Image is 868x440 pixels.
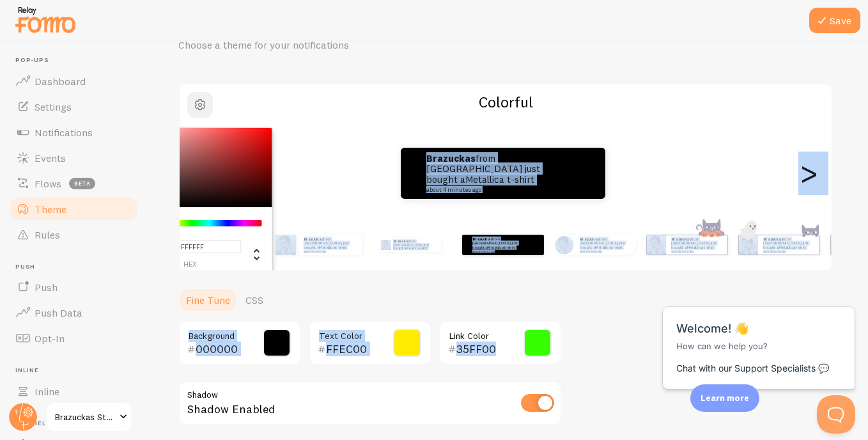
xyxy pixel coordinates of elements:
[687,245,715,250] a: Metallica t-shirt
[15,366,139,375] span: Inline
[35,152,66,164] span: Events
[763,237,814,253] p: from [GEOGRAPHIC_DATA] just bought a
[426,152,476,164] strong: Brazuckas
[128,128,272,276] div: Chrome color picker
[35,203,66,216] span: Theme
[8,145,139,171] a: Events
[304,237,323,242] strong: Brazuckas
[319,245,346,250] a: Metallica t-shirt
[426,153,554,193] p: from [GEOGRAPHIC_DATA] just bought a
[8,274,139,300] a: Push
[139,261,242,268] span: hex
[46,402,132,432] a: Brazuckas Store
[779,245,807,250] a: Metallica t-shirt
[304,237,357,253] p: from [GEOGRAPHIC_DATA] just bought a
[8,300,139,326] a: Push Data
[393,239,410,243] strong: Brazuckas
[488,245,515,250] a: Metallica t-shirt
[656,275,862,395] iframe: Help Scout Beacon - Messages and Notifications
[35,306,82,319] span: Push Data
[8,120,139,145] a: Notifications
[178,38,485,52] p: Choose a theme for your notifications
[831,235,850,255] img: Fomo
[801,127,816,219] div: Next slide
[472,250,522,253] small: about 4 minutes ago
[817,395,855,434] iframe: Help Scout Beacon - Open
[178,381,562,427] div: Shadow Enabled
[304,250,356,253] small: about 4 minutes ago
[8,94,139,120] a: Settings
[35,177,61,190] span: Flows
[35,75,86,88] span: Dashboard
[35,228,60,241] span: Rules
[671,237,722,253] p: from [GEOGRAPHIC_DATA] just bought a
[472,237,492,242] strong: Brazuckas
[178,287,238,313] a: Fine Tune
[275,235,296,255] img: Fomo
[580,237,600,242] strong: Brazuckas
[690,384,759,412] div: Learn more
[238,287,271,313] a: CSS
[15,263,139,271] span: Push
[15,56,139,65] span: Pop-ups
[671,237,691,242] strong: Brazuckas
[406,246,428,250] a: Metallica t-shirt
[647,235,666,255] img: Fomo
[393,238,436,252] p: from [GEOGRAPHIC_DATA] just bought a
[8,68,139,94] a: Dashboard
[8,326,139,351] a: Opt-In
[580,250,630,253] small: about 4 minutes ago
[555,235,574,254] img: Fomo
[35,332,65,345] span: Opt-In
[8,222,139,247] a: Rules
[13,3,77,36] img: fomo-relay-logo-orange.svg
[595,245,623,250] a: Metallica t-shirt
[465,173,534,185] a: Metallica t-shirt
[8,379,139,404] a: Inline
[8,196,139,222] a: Theme
[701,392,749,404] p: Learn more
[35,385,59,398] span: Inline
[55,409,116,425] span: Brazuckas Store
[35,126,93,139] span: Notifications
[69,178,95,189] span: beta
[763,237,783,242] strong: Brazuckas
[35,100,72,113] span: Settings
[426,187,550,193] small: about 4 minutes ago
[763,250,813,253] small: about 4 minutes ago
[8,171,139,196] a: Flows beta
[472,237,523,253] p: from [GEOGRAPHIC_DATA] just bought a
[739,235,758,255] img: Fomo
[35,281,58,294] span: Push
[580,237,631,253] p: from [GEOGRAPHIC_DATA] just bought a
[242,239,262,269] div: Change another color definition
[381,240,391,250] img: Fomo
[671,250,721,253] small: about 4 minutes ago
[180,92,832,112] h2: Colorful
[195,127,210,219] div: Previous slide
